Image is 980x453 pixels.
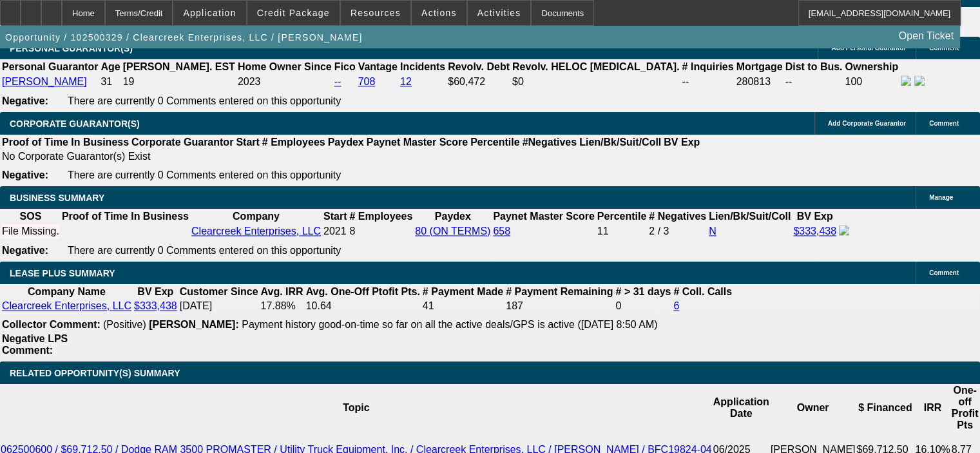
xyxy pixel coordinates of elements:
span: 2023 [238,76,261,87]
td: -- [785,75,843,89]
b: Revolv. Debt [448,61,510,72]
button: Actions [412,1,466,25]
b: Paydex [328,137,364,148]
button: Resources [341,1,410,25]
span: Manage [929,194,953,201]
th: $ Financed [856,384,914,432]
b: Avg. IRR [261,286,303,297]
b: [PERSON_NAME]: [149,319,239,330]
b: BV Exp [664,137,700,148]
span: Activities [477,8,521,18]
td: $0 [512,75,680,89]
td: 19 [122,75,236,89]
b: Personal Guarantor [2,61,98,72]
b: Percentile [470,137,519,148]
button: Application [173,1,245,25]
th: Proof of Time In Business [61,210,189,223]
span: BUSINESS SUMMARY [10,193,104,203]
b: Vantage [358,61,398,72]
b: Mortgage [736,61,783,72]
b: [PERSON_NAME]. EST [123,61,235,72]
b: Incidents [400,61,445,72]
b: # Coll. Calls [673,286,732,297]
th: SOS [1,210,60,223]
span: Add Corporate Guarantor [828,120,906,127]
a: N [709,226,716,236]
b: Customer Since [180,286,258,297]
b: Age [101,61,120,72]
a: [PERSON_NAME] [2,76,87,87]
a: $333,438 [134,300,177,311]
b: Negative: [2,245,48,256]
td: -- [681,75,734,89]
span: Opportunity / 102500329 / Clearcreek Enterprises, LLC / [PERSON_NAME] [5,32,363,43]
b: Ownership [845,61,898,72]
b: # Negatives [649,211,706,222]
td: 280813 [736,75,783,89]
span: There are currently 0 Comments entered on this opportunity [68,245,341,256]
b: Start [236,137,259,148]
b: # > 31 days [615,286,671,297]
img: facebook-icon.png [901,75,911,86]
a: Clearcreek Enterprises, LLC [191,226,321,236]
b: # Payment Made [423,286,503,297]
b: Company [233,211,280,222]
img: facebook-icon.png [839,225,849,235]
span: CORPORATE GUARANTOR(S) [10,119,140,129]
b: Avg. One-Off Ptofit Pts. [306,286,420,297]
span: Comment [929,269,959,276]
a: 80 (ON TERMS) [415,226,490,236]
b: Negative: [2,169,48,180]
td: 0 [615,300,671,313]
b: Collector Comment: [2,319,101,330]
button: Credit Package [247,1,340,25]
b: Dist to Bus. [785,61,843,72]
b: Negative LPS Comment: [2,333,68,356]
b: Paynet Master Score [493,211,594,222]
td: 100 [844,75,899,89]
b: Percentile [597,211,646,222]
b: # Employees [262,137,325,148]
a: 708 [358,76,376,87]
b: Fico [334,61,356,72]
b: Revolv. HELOC [MEDICAL_DATA]. [512,61,680,72]
b: Corporate Guarantor [131,137,233,148]
a: -- [334,76,341,87]
span: Application [183,8,236,18]
b: Lien/Bk/Suit/Coll [579,137,661,148]
div: 11 [597,226,646,237]
th: Proof of Time In Business [1,136,130,149]
b: #Negatives [523,137,577,148]
span: There are currently 0 Comments entered on this opportunity [68,169,341,180]
a: $333,438 [793,226,836,236]
b: # Payment Remaining [506,286,613,297]
th: Application Date [713,384,770,432]
th: Owner [770,384,856,432]
b: BV Exp [797,211,833,222]
b: Start [323,211,347,222]
a: Open Ticket [894,25,959,47]
b: # Inquiries [682,61,733,72]
b: BV Exp [137,286,173,297]
a: Clearcreek Enterprises, LLC [2,300,131,311]
td: 2021 [323,224,347,238]
img: linkedin-icon.png [914,75,925,86]
b: Company Name [28,286,106,297]
span: There are currently 0 Comments entered on this opportunity [68,95,341,106]
td: No Corporate Guarantor(s) Exist [1,150,706,163]
td: 41 [422,300,504,313]
span: LEASE PLUS SUMMARY [10,268,115,278]
th: IRR [914,384,950,432]
span: Payment history good-on-time so far on all the active deals/GPS is active ([DATE] 8:50 AM) [242,319,657,330]
div: 2 / 3 [649,226,706,237]
b: Negative: [2,95,48,106]
span: Resources [351,8,401,18]
span: Comment [929,120,959,127]
b: Paydex [435,211,471,222]
td: [DATE] [179,300,259,313]
span: Credit Package [257,8,330,18]
a: 12 [400,76,412,87]
b: # Employees [349,211,412,222]
span: Actions [421,8,457,18]
td: 187 [505,300,613,313]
